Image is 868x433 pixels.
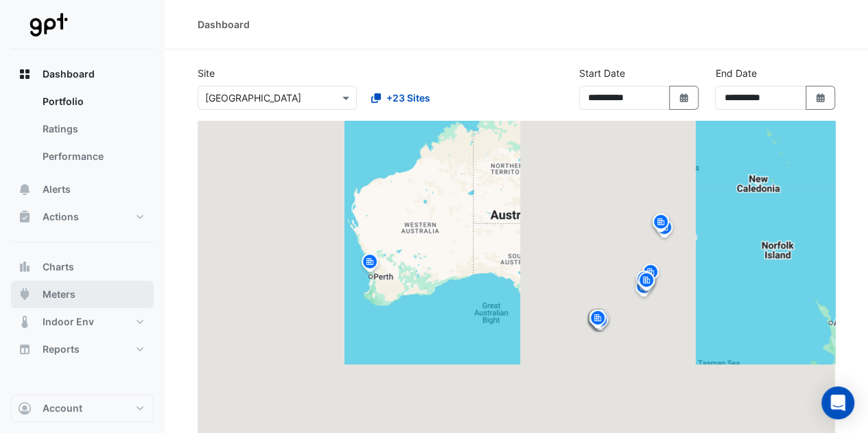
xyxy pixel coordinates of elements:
[43,183,71,196] span: Alerts
[650,212,672,236] img: site-pin.svg
[198,66,215,80] label: Site
[32,115,154,143] a: Ratings
[653,218,675,242] img: site-pin.svg
[18,342,32,356] app-icon: Reports
[821,386,854,419] div: Open Intercom Messenger
[18,315,32,329] app-icon: Indoor Env
[18,210,32,224] app-icon: Actions
[18,288,32,301] app-icon: Meters
[43,288,75,301] span: Meters
[587,308,609,332] img: site-pin.svg
[633,277,655,301] img: site-pin.svg
[386,91,430,105] span: +23 Sites
[579,66,625,80] label: Start Date
[814,92,827,104] fa-icon: Select Date
[43,210,79,224] span: Actions
[16,11,78,38] img: Company Logo
[18,183,32,196] app-icon: Alerts
[589,308,611,332] img: site-pin.svg
[43,315,94,329] span: Indoor Env
[589,310,611,334] img: site-pin.svg
[198,17,250,32] div: Dashboard
[11,308,154,336] button: Indoor Env
[678,92,690,104] fa-icon: Select Date
[32,88,154,115] a: Portfolio
[18,67,32,81] app-icon: Dashboard
[11,60,154,88] button: Dashboard
[359,252,381,276] img: site-pin.svg
[362,86,439,110] button: +23 Sites
[43,342,80,356] span: Reports
[11,395,154,422] button: Account
[633,269,655,293] img: site-pin.svg
[635,270,657,294] img: site-pin.svg
[43,260,74,274] span: Charts
[11,176,154,203] button: Alerts
[11,336,154,363] button: Reports
[43,401,82,415] span: Account
[11,253,154,281] button: Charts
[640,262,661,286] img: site-pin.svg
[11,203,154,231] button: Actions
[32,143,154,170] a: Performance
[715,66,756,80] label: End Date
[43,67,95,81] span: Dashboard
[18,260,32,274] app-icon: Charts
[11,281,154,308] button: Meters
[11,88,154,176] div: Dashboard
